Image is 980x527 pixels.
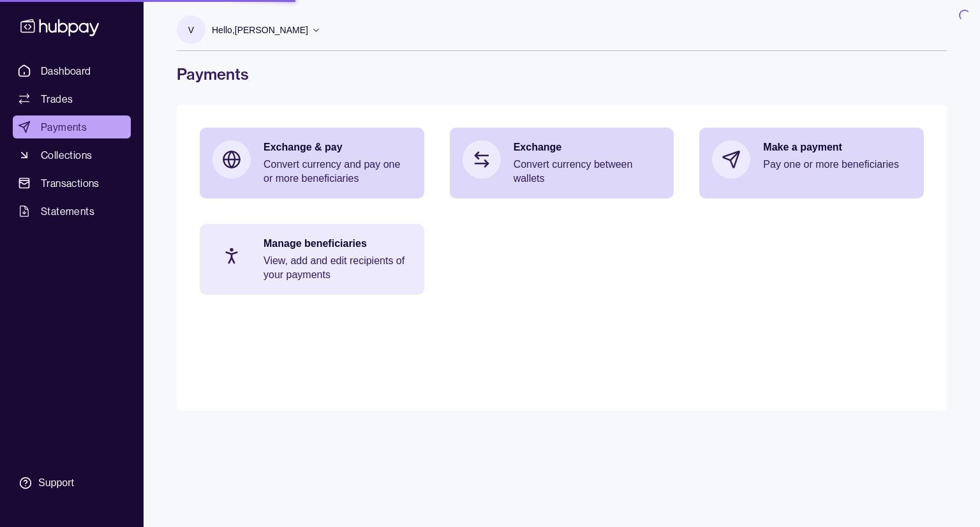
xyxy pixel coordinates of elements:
[41,147,92,163] span: Collections
[264,237,412,251] p: Manage beneficiaries
[41,119,87,135] span: Payments
[264,158,412,186] p: Convert currency and pay one or more beneficiaries
[13,470,131,496] a: Support
[41,175,100,191] span: Transactions
[188,23,194,37] p: V
[13,172,131,195] a: Transactions
[38,476,74,490] div: Support
[212,23,308,37] p: Hello, [PERSON_NAME]
[41,204,94,219] span: Statements
[763,140,911,154] p: Make a payment
[699,128,924,191] a: Make a paymentPay one or more beneficiaries
[13,59,131,82] a: Dashboard
[264,254,412,282] p: View, add and edit recipients of your payments
[13,144,131,167] a: Collections
[13,115,131,138] a: Payments
[514,158,662,186] p: Convert currency between wallets
[13,87,131,110] a: Trades
[41,91,73,107] span: Trades
[200,224,424,295] a: Manage beneficiariesView, add and edit recipients of your payments
[450,128,674,198] a: ExchangeConvert currency between wallets
[264,140,412,154] p: Exchange & pay
[41,63,91,78] span: Dashboard
[763,158,911,172] p: Pay one or more beneficiaries
[200,128,424,198] a: Exchange & payConvert currency and pay one or more beneficiaries
[13,200,131,223] a: Statements
[177,64,947,84] h1: Payments
[514,140,662,154] p: Exchange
